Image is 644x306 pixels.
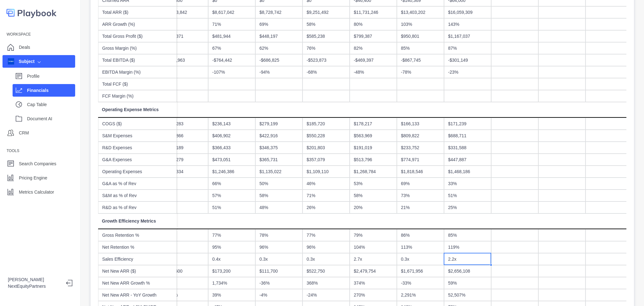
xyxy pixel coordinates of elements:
[98,66,177,78] div: EBITDA Margin (%)
[255,154,303,166] div: $365,731
[350,42,397,54] div: 82%
[444,265,491,277] div: $2,656,108
[255,30,303,42] div: $448,197
[255,265,303,277] div: $111,700
[98,178,177,190] div: G&A as % of Rev
[397,277,444,289] div: -33%
[208,178,255,190] div: 66%
[444,190,491,201] div: 51%
[350,289,397,301] div: 270%
[98,90,177,102] div: FCF Margin (%)
[444,54,491,66] div: -$301,149
[19,161,56,167] p: Search Companies
[161,201,208,213] div: 25%
[444,166,491,178] div: $1,468,186
[255,201,303,213] div: 48%
[27,101,75,108] p: Cap Table
[161,289,208,301] div: -102%
[161,229,208,241] div: 76%
[397,190,444,201] div: 73%
[303,265,350,277] div: $522,750
[350,265,397,277] div: $2,479,754
[444,201,491,213] div: 25%
[350,142,397,154] div: $191,019
[397,253,444,265] div: 0.3x
[98,18,177,30] div: ARR Growth (%)
[303,190,350,201] div: 71%
[303,118,350,130] div: $185,720
[303,277,350,289] div: 368%
[98,118,177,130] div: COGS ($)
[98,166,177,178] div: Operating Expenses
[255,289,303,301] div: -4%
[255,118,303,130] div: $279,199
[8,58,35,65] div: Subject
[98,190,177,201] div: S&M as % of Rev
[161,265,208,277] div: -$10,600
[161,130,208,142] div: $386,866
[255,6,303,18] div: $8,728,742
[303,66,350,78] div: -68%
[397,166,444,178] div: $1,818,546
[350,201,397,213] div: 20%
[8,58,14,65] img: company image
[208,166,255,178] div: $1,246,386
[444,42,491,54] div: 87%
[397,289,444,301] div: 2,291%
[303,241,350,253] div: 96%
[255,253,303,265] div: 0.3x
[98,78,177,90] div: Total FCF ($)
[397,201,444,213] div: 21%
[161,54,208,66] div: -$365,963
[208,201,255,213] div: 51%
[303,166,350,178] div: $1,109,110
[161,166,208,178] div: $873,334
[255,66,303,78] div: -94%
[444,142,491,154] div: $331,588
[98,42,177,54] div: Gross Margin (%)
[98,30,177,42] div: Total Gross Profit ($)
[303,142,350,154] div: $201,803
[444,6,491,18] div: $16,059,309
[98,253,177,265] div: Sales Efficiency
[350,18,397,30] div: 80%
[350,253,397,265] div: 2.7x
[161,118,208,130] div: $196,283
[208,142,255,154] div: $366,433
[19,189,54,195] p: Metrics Calculator
[161,18,208,30] div: 72%
[350,6,397,18] div: $11,731,246
[255,142,303,154] div: $346,375
[255,54,303,66] div: -$686,825
[98,265,177,277] div: Net New ARR ($)
[208,42,255,54] div: 67%
[255,166,303,178] div: $1,135,022
[208,118,255,130] div: $236,143
[397,30,444,42] div: $950,801
[208,54,255,66] div: -$764,442
[350,118,397,130] div: $178,217
[350,130,397,142] div: $563,969
[350,190,397,201] div: 58%
[444,229,491,241] div: 85%
[161,142,208,154] div: $177,189
[208,30,255,42] div: $481,944
[350,30,397,42] div: $799,387
[255,130,303,142] div: $422,916
[303,42,350,54] div: 76%
[208,229,255,241] div: 77%
[161,42,208,54] div: 72%
[8,276,61,283] p: [PERSON_NAME]
[303,289,350,301] div: -24%
[208,241,255,253] div: 95%
[98,154,177,166] div: G&A Expenses
[303,30,350,42] div: $585,238
[19,175,47,181] p: Pricing Engine
[208,289,255,301] div: 39%
[208,265,255,277] div: $173,200
[303,178,350,190] div: 46%
[208,253,255,265] div: 0.4x
[444,18,491,30] div: 143%
[350,154,397,166] div: $513,796
[98,54,177,66] div: Total EBITDA ($)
